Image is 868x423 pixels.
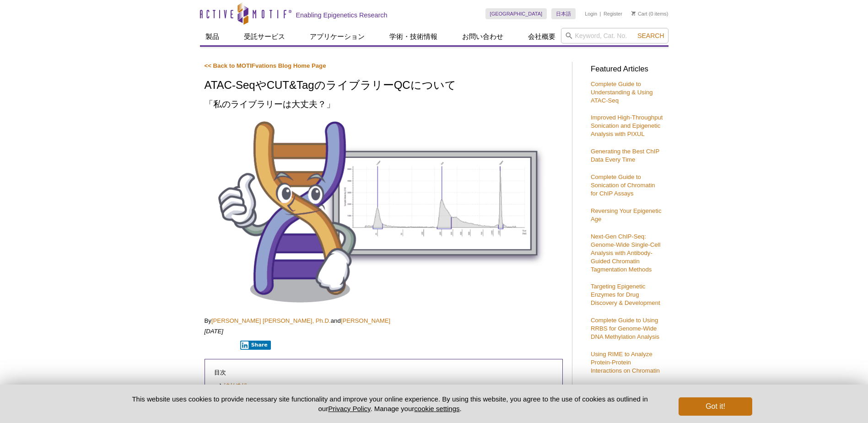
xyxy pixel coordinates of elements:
[591,233,660,273] a: Next-Gen ChIP-Seq: Genome-Wide Single-Cell Analysis with Antibody-Guided Chromatin Tagmentation M...
[219,381,248,390] a: はじめに
[341,317,390,324] a: [PERSON_NAME]
[561,28,669,43] input: Keyword, Cat. No.
[205,317,563,325] p: By and
[205,328,224,335] em: [DATE]
[414,405,459,412] button: cookie settings
[591,207,662,222] a: Reversing Your Epigenetic Age
[200,28,225,45] a: 製品
[523,28,561,45] a: 会社概要
[591,148,659,163] a: Generating the Best ChIP Data Every Time
[205,340,234,349] iframe: X Post Button
[240,341,271,350] button: Share
[604,11,622,17] a: Register
[631,11,647,17] a: Cart
[591,114,663,137] a: Improved High-Throughput Sonication and Epigenetic Analysis with PIXUL
[214,369,553,377] p: 目次
[591,317,659,340] a: Complete Guide to Using RRBS for Genome-Wide DNA Methylation Analysis
[591,174,655,197] a: Complete Guide to Sonication of Chromatin for ChIP Assays
[591,283,660,306] a: Targeting Epigenetic Enzymes for Drug Discovery & Development
[205,117,563,306] img: Library QC for ATAC-Seq and CUT&Tag
[328,405,370,412] a: Privacy Policy
[205,98,563,110] h2: 「私のライブラリーは大丈夫？」
[205,79,563,92] h1: ATAC-SeqやCUT&TagのライブラリーQCについて
[384,28,443,45] a: 学術・技術情報
[296,11,388,19] h2: Enabling Epigenetics Research
[205,62,326,69] a: << Back to MOTIFvations Blog Home Page
[116,394,664,413] p: This website uses cookies to provide necessary site functionality and improve your online experie...
[457,28,509,45] a: お問い合わせ
[238,28,291,45] a: 受託サービス
[591,65,664,73] h3: Featured Articles
[600,8,601,19] li: |
[635,32,667,40] button: Search
[591,351,660,374] a: Using RIME to Analyze Protein-Protein Interactions on Chromatin
[211,317,331,324] a: [PERSON_NAME] [PERSON_NAME], Ph.D.
[591,81,653,104] a: Complete Guide to Understanding & Using ATAC-Seq
[631,8,669,19] li: (0 items)
[591,384,664,397] h3: Product Guides
[304,28,370,45] a: アプリケーション
[679,397,752,416] button: Got it!
[485,8,547,19] a: [GEOGRAPHIC_DATA]
[637,32,664,39] span: Search
[551,8,576,19] a: 日本語
[585,11,597,17] a: Login
[631,11,636,16] img: Your Cart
